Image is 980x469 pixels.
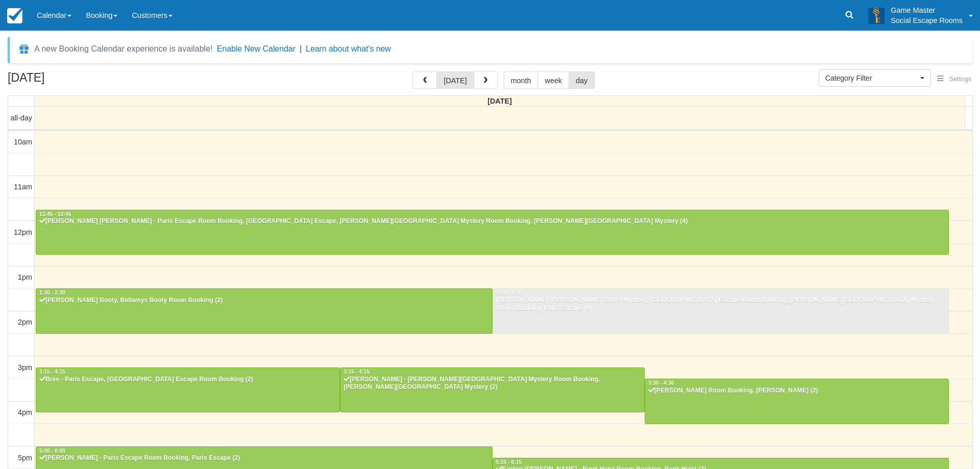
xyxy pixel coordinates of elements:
[34,43,213,55] div: A new Booking Calendar experience is available!
[496,297,946,313] div: [PERSON_NAME] [PERSON_NAME] Street Mystery, [GEOGRAPHIC_DATA] Escape Room Booking, [PERSON_NAME][...
[300,44,302,53] span: |
[14,183,32,191] span: 11am
[39,454,489,462] div: [PERSON_NAME] - Paris Escape Room Booking, Paris Escape (2)
[11,114,32,122] span: all-day
[648,387,946,395] div: [PERSON_NAME] Room Booking, [PERSON_NAME] (2)
[217,44,296,54] button: Enable New Calendar
[7,8,22,23] img: checkfront-main-nav-mini-logo.png
[18,408,32,416] span: 4pm
[493,288,949,333] a: 1:30 - 2:30[PERSON_NAME] [PERSON_NAME] Street Mystery, [GEOGRAPHIC_DATA] Escape Room Booking, [PE...
[537,71,569,89] button: week
[819,69,931,87] button: Category Filter
[891,5,963,15] p: Game Master
[39,211,71,217] span: 11:45 - 12:45
[18,454,32,462] span: 5pm
[8,71,137,90] h2: [DATE]
[340,367,644,412] a: 3:15 - 4:15[PERSON_NAME] - [PERSON_NAME][GEOGRAPHIC_DATA] Mystery Room Booking, [PERSON_NAME][GEO...
[306,44,391,53] a: Learn about what's new
[39,369,65,375] span: 3:15 - 4:15
[504,71,538,89] button: month
[931,72,977,87] button: Settings
[39,376,337,384] div: Bree - Paris Escape, [GEOGRAPHIC_DATA] Escape Room Booking (2)
[39,290,65,295] span: 1:30 - 2:30
[868,7,885,23] img: A3
[39,448,65,454] span: 5:00 - 6:00
[891,15,963,26] p: Social Escape Rooms
[648,380,674,386] span: 3:30 - 4:30
[496,459,522,465] span: 5:15 - 6:15
[18,363,32,372] span: 3pm
[343,376,641,392] div: [PERSON_NAME] - [PERSON_NAME][GEOGRAPHIC_DATA] Mystery Room Booking, [PERSON_NAME][GEOGRAPHIC_DAT...
[14,138,32,146] span: 10am
[36,367,340,412] a: 3:15 - 4:15Bree - Paris Escape, [GEOGRAPHIC_DATA] Escape Room Booking (2)
[487,97,512,105] span: [DATE]
[39,217,946,226] div: [PERSON_NAME] [PERSON_NAME] - Paris Escape Room Booking, [GEOGRAPHIC_DATA] Escape, [PERSON_NAME][...
[18,273,32,281] span: 1pm
[825,73,918,83] span: Category Filter
[39,297,489,305] div: [PERSON_NAME] Booty, Bellamys Booty Room Booking (2)
[569,71,595,89] button: day
[645,379,949,424] a: 3:30 - 4:30[PERSON_NAME] Room Booking, [PERSON_NAME] (2)
[36,288,493,333] a: 1:30 - 2:30[PERSON_NAME] Booty, Bellamys Booty Room Booking (2)
[344,369,370,375] span: 3:15 - 4:15
[36,210,949,255] a: 11:45 - 12:45[PERSON_NAME] [PERSON_NAME] - Paris Escape Room Booking, [GEOGRAPHIC_DATA] Escape, [...
[18,318,32,326] span: 2pm
[436,71,474,89] button: [DATE]
[496,290,522,295] span: 1:30 - 2:30
[949,76,971,83] span: Settings
[14,228,32,236] span: 12pm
